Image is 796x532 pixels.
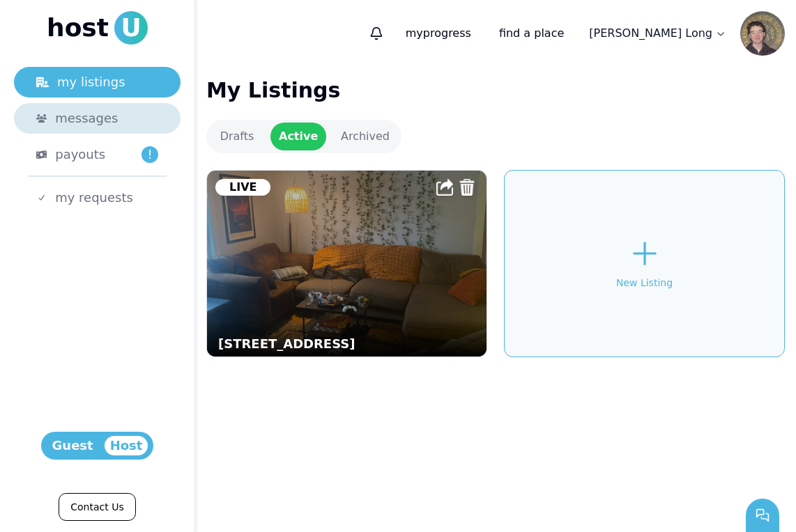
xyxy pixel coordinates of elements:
h1: My Listings [206,78,785,103]
p: [STREET_ADDRESS] [218,337,487,351]
a: Archived [332,123,399,150]
p: [PERSON_NAME] Long [589,25,712,42]
a: hostU [47,11,148,45]
a: messages [14,103,181,134]
a: Contact Us [59,493,135,521]
span: Host [105,436,148,455]
span: Guest [47,436,99,455]
a: Active [270,123,326,150]
span: messages [55,109,118,128]
p: progress [395,19,482,47]
a: payouts! [14,139,181,170]
a: find a place [488,19,575,47]
img: Coleman Long avatar [740,11,785,56]
a: New Listing [504,170,785,357]
div: Live [215,179,270,196]
span: host [47,14,109,42]
img: Share [436,179,453,196]
a: my listings [14,67,181,97]
a: Drafts [209,123,265,150]
a: [PERSON_NAME] Long [581,19,735,47]
a: my requests [14,182,181,213]
span: U [114,11,148,45]
img: Trash [459,179,475,196]
span: my requests [55,188,133,208]
span: payouts [55,145,105,164]
img: 2026 Maple Ave, Evanston, IL 60201, USA [207,171,487,357]
span: my [406,26,423,40]
div: my listings [36,72,158,92]
a: 2026 Maple Ave, Evanston, IL 60201, USA[STREET_ADDRESS]ShareTrashLive [206,170,487,357]
span: ! [141,146,158,163]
